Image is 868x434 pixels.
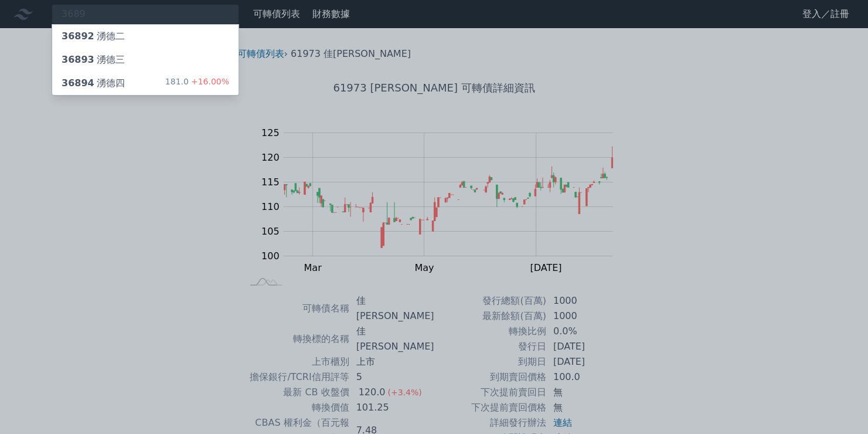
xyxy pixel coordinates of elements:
a: 36894湧德四 181.0+16.00% [52,72,239,95]
div: 湧德四 [62,76,125,90]
div: 湧德三 [62,53,125,67]
a: 36893湧德三 [52,48,239,72]
span: +16.00% [189,77,229,86]
span: 36892 [62,30,94,42]
span: 36893 [62,54,94,65]
div: 181.0 [165,76,229,90]
span: 36894 [62,77,94,89]
div: 湧德二 [62,29,125,43]
a: 36892湧德二 [52,25,239,48]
